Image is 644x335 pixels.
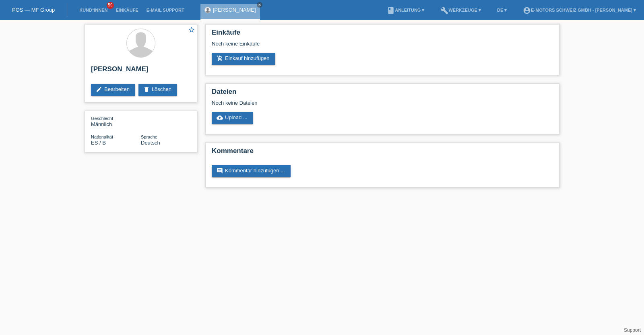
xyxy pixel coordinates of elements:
[436,8,485,12] a: buildWerkzeuge ▾
[212,165,291,177] a: commentKommentar hinzufügen ...
[91,116,113,121] span: Geschlecht
[12,7,55,13] a: POS — MF Group
[212,53,275,65] a: add_shopping_cartEinkauf hinzufügen
[111,8,142,12] a: Einkäufe
[217,55,223,62] i: add_shopping_cart
[142,8,188,12] a: E-Mail Support
[624,327,641,333] a: Support
[188,26,195,35] a: star_border
[523,6,531,14] i: account_circle
[217,114,223,121] i: cloud_upload
[257,2,262,8] a: close
[212,112,253,124] a: cloud_uploadUpload ...
[141,140,160,146] span: Deutsch
[138,84,177,96] a: deleteLöschen
[91,65,191,77] h2: [PERSON_NAME]
[258,3,262,7] i: close
[143,86,150,93] i: delete
[91,140,106,146] span: Spanien / B / 09.05.2022
[107,2,114,9] span: 59
[96,86,102,93] i: edit
[212,100,458,106] div: Noch keine Dateien
[383,8,428,12] a: bookAnleitung ▾
[75,8,111,12] a: Kund*innen
[217,167,223,174] i: comment
[440,6,448,14] i: build
[91,84,135,96] a: editBearbeiten
[519,8,640,12] a: account_circleE-Motors Schweiz GmbH - [PERSON_NAME] ▾
[493,8,511,12] a: DE ▾
[212,88,553,100] h2: Dateien
[212,147,553,159] h2: Kommentare
[212,41,553,53] div: Noch keine Einkäufe
[213,7,256,13] a: [PERSON_NAME]
[91,134,113,139] span: Nationalität
[91,115,141,127] div: Männlich
[212,29,553,41] h2: Einkäufe
[188,26,195,33] i: star_border
[387,6,395,14] i: book
[141,134,157,139] span: Sprache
